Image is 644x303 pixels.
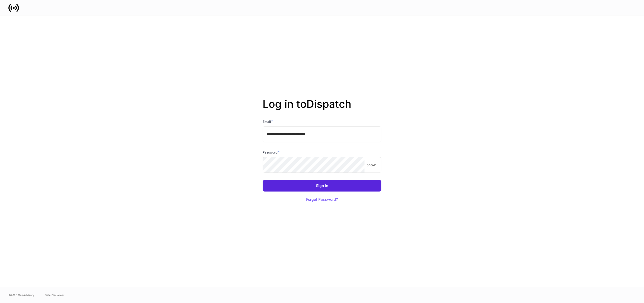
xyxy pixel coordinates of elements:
span: © 2025 OneAdvisory [8,293,34,297]
button: Forgot Password? [300,194,344,205]
div: Forgot Password? [306,198,338,201]
h6: Password [263,150,280,155]
h6: Email [263,119,273,124]
button: Sign In [263,180,381,192]
h2: Log in to Dispatch [263,98,381,119]
p: show [367,162,376,167]
a: Data Disclaimer [45,293,64,297]
div: Sign In [316,184,328,188]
